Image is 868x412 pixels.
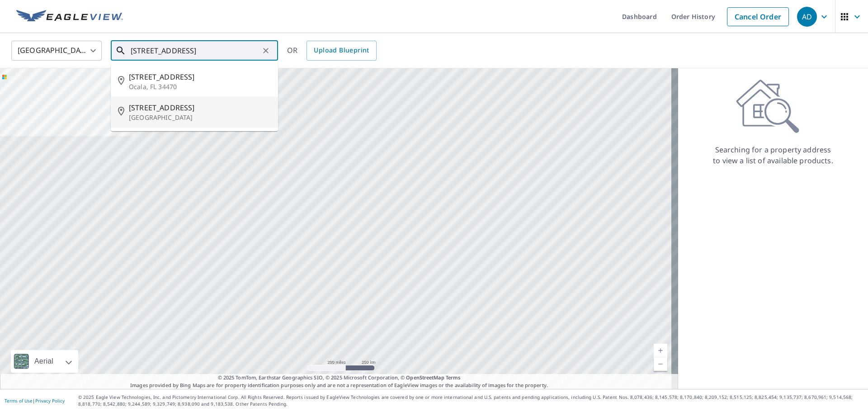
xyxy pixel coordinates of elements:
[11,350,78,373] div: Aerial
[307,41,376,61] a: Upload Blueprint
[446,374,461,381] a: Terms
[406,374,444,381] a: OpenStreetMap
[259,44,272,57] button: Clear
[129,113,271,122] p: [GEOGRAPHIC_DATA]
[35,398,65,404] a: Privacy Policy
[314,45,369,56] span: Upload Blueprint
[129,71,271,82] span: [STREET_ADDRESS]
[218,374,461,382] span: © 2025 TomTom, Earthstar Geographics SIO, © 2025 Microsoft Corporation, ©
[11,38,102,63] div: [GEOGRAPHIC_DATA]
[16,10,123,24] img: EV Logo
[654,344,667,357] a: Current Level 5, Zoom In
[654,357,667,371] a: Current Level 5, Zoom Out
[797,7,817,27] div: AD
[131,38,259,63] input: Search by address or latitude-longitude
[727,7,789,26] a: Cancel Order
[32,350,56,373] div: Aerial
[5,398,33,404] a: Terms of Use
[712,144,834,166] p: Searching for a property address to view a list of available products.
[129,82,271,91] p: Ocala, FL 34470
[78,394,863,407] p: © 2025 Eagle View Technologies, Inc. and Pictometry International Corp. All Rights Reserved. Repo...
[129,102,271,113] span: [STREET_ADDRESS]
[5,398,65,403] p: |
[287,41,377,61] div: OR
